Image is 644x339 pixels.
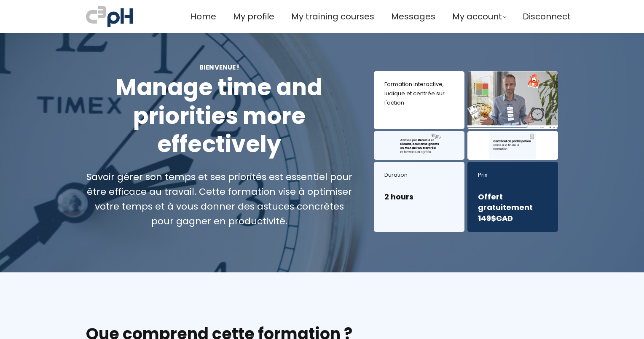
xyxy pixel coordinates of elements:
img: a70bc7685e0efc0bd0b04b3506828469.jpeg [86,4,133,29]
span: My account [452,10,502,24]
a: Disconnect [523,10,571,24]
a: My profile [233,10,274,24]
div: Prix [478,170,547,180]
s: 149$CAD [478,213,513,223]
a: My training courses [291,10,374,24]
div: Duration [384,170,454,180]
h3: Offert gratuitement [478,191,547,223]
a: Home [191,10,216,24]
h3: 2 hours [384,191,454,202]
a: Messages [391,10,435,24]
h1: Manage time and priorities more effectively [86,73,353,159]
div: Bienvenue ! [86,62,353,72]
div: Savoir gérer son temps et ses priorités est essentiel pour être efficace au travail. Cette format... [86,169,353,229]
div: Formation interactive, ludique et centrée sur l'action [384,80,454,108]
